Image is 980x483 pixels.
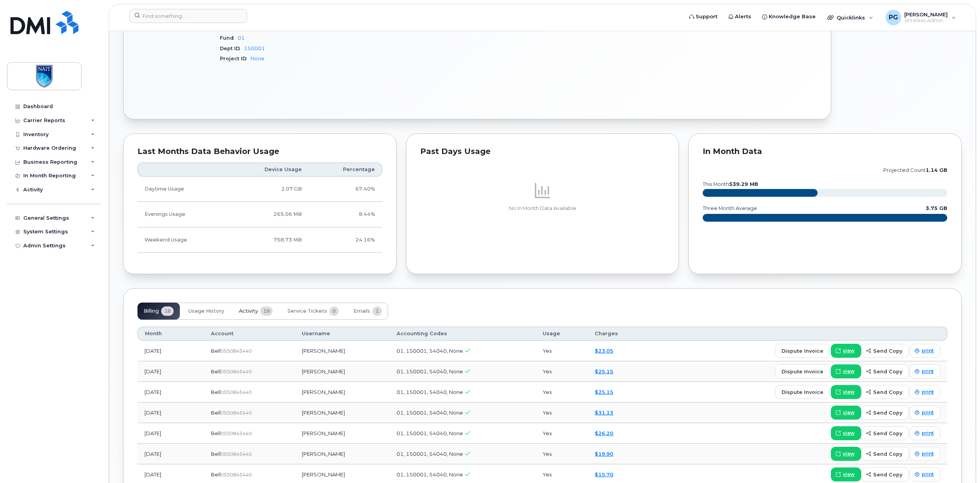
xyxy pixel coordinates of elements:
[138,202,382,227] tr: Weekdays from 6:00pm to 8:00am
[782,388,823,396] span: dispute invoice
[861,426,909,440] button: send copy
[211,451,221,457] span: Bell
[295,402,390,423] td: [PERSON_NAME]
[880,10,961,25] div: Paul Gillis
[843,430,855,437] span: view
[211,348,221,354] span: Bell
[922,409,934,416] span: print
[595,430,613,436] a: $26.20
[220,35,238,41] span: Fund
[536,423,588,444] td: Yes
[204,327,295,341] th: Account
[420,205,665,212] p: No In Month Data Available
[922,347,934,354] span: print
[260,306,273,316] span: 19
[843,409,855,416] span: view
[922,430,934,437] span: print
[831,426,861,440] a: view
[138,382,204,402] td: [DATE]
[129,9,247,23] input: Find something...
[309,227,382,253] td: 24.16%
[702,181,758,187] text: this month
[138,444,204,464] td: [DATE]
[861,406,909,420] button: send copy
[873,409,902,416] span: send copy
[251,56,265,61] a: None
[211,409,221,416] span: Bell
[735,13,751,21] span: Alerts
[353,308,370,314] span: Emails
[910,344,940,358] a: print
[861,467,909,481] button: send copy
[861,447,909,461] button: send copy
[211,430,221,436] span: Bell
[138,202,228,227] td: Evenings Usage
[295,361,390,382] td: [PERSON_NAME]
[822,10,879,25] div: Quicklinks
[769,13,816,21] span: Knowledge Base
[843,347,855,354] span: view
[211,471,221,478] span: Bell
[138,227,228,253] td: Weekend Usage
[843,388,855,395] span: view
[775,385,830,399] button: dispute invoice
[221,369,252,374] span: 0550845440
[228,227,309,253] td: 758.73 MB
[390,327,536,341] th: Accounting Codes
[873,388,902,396] span: send copy
[536,382,588,402] td: Yes
[873,430,902,437] span: send copy
[922,450,934,457] span: print
[536,402,588,423] td: Yes
[211,389,221,395] span: Bell
[228,163,309,177] th: Device Usage
[782,368,823,375] span: dispute invoice
[309,163,382,177] th: Percentage
[861,344,909,358] button: send copy
[221,451,252,457] span: 0550845440
[831,385,861,399] a: view
[873,368,902,375] span: send copy
[588,327,649,341] th: Charges
[228,177,309,202] td: 2.07 GB
[904,11,948,17] span: [PERSON_NAME]
[397,430,463,436] span: 01, 150001, 54040, None
[373,306,382,316] span: 1
[595,471,613,478] a: $15.70
[910,364,940,378] a: print
[595,368,613,374] a: $25.15
[873,471,902,478] span: send copy
[295,382,390,402] td: [PERSON_NAME]
[211,368,221,374] span: Bell
[244,45,265,51] a: 150001
[188,308,224,314] span: Usage History
[595,348,613,354] a: $23.05
[873,450,902,458] span: send copy
[696,13,717,21] span: Support
[775,364,830,378] button: dispute invoice
[295,423,390,444] td: [PERSON_NAME]
[295,444,390,464] td: [PERSON_NAME]
[420,148,665,156] div: Past Days Usage
[889,13,898,22] span: PG
[910,467,940,481] a: print
[397,389,463,395] span: 01, 150001, 54040, None
[782,347,823,355] span: dispute invoice
[138,402,204,423] td: [DATE]
[295,327,390,341] th: Username
[922,368,934,375] span: print
[843,471,855,478] span: view
[138,227,382,253] tr: Friday from 6:00pm to Monday 8:00am
[861,385,909,399] button: send copy
[536,327,588,341] th: Usage
[228,202,309,227] td: 265.06 MB
[221,348,252,354] span: 0550845440
[221,472,252,478] span: 0550845440
[910,406,940,420] a: print
[910,447,940,461] a: print
[536,444,588,464] td: Yes
[287,308,327,314] span: Service Tickets
[873,347,902,355] span: send copy
[922,471,934,478] span: print
[729,181,758,187] tspan: 539.29 MB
